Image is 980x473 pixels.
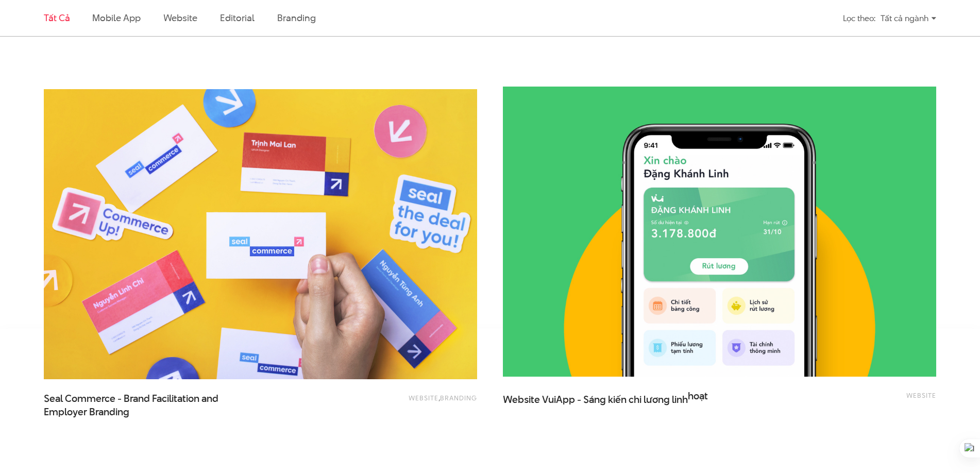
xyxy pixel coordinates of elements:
[44,11,70,24] a: Tất cả
[503,390,709,415] span: Website VuiApp - Sáng kiến chi lương linh
[881,9,936,27] div: Tất cả ngành
[503,390,709,415] a: Website VuiApp - Sáng kiến chi lương linhhoạt
[481,72,958,392] img: website VuiApp - Sáng kiến chi lương linh hoạt
[92,11,140,24] a: Mobile app
[44,392,250,418] span: Seal Commerce - Brand Facilitation and
[277,11,315,24] a: Branding
[304,392,477,413] div: ,
[44,406,129,419] span: Employer Branding
[163,11,197,24] a: Website
[906,391,936,400] a: Website
[409,393,438,402] a: Website
[220,11,255,24] a: Editorial
[843,9,875,27] div: Lọc theo:
[44,89,477,379] img: Rebranding SEAL ECOM Shopify
[440,393,477,402] a: Branding
[44,392,250,418] a: Seal Commerce - Brand Facilitation andEmployer Branding
[688,390,708,403] span: hoạt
